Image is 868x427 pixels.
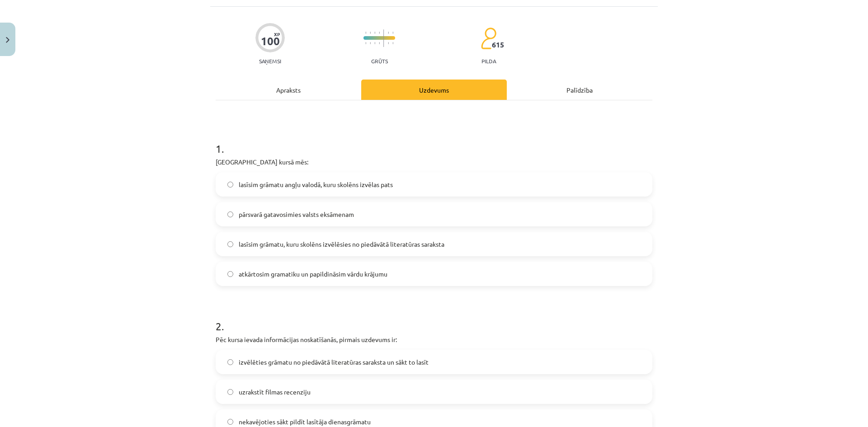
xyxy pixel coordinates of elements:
[227,419,233,425] input: nekavējoties sākt pildīt lasītāja dienasgrāmatu
[374,32,375,34] img: icon-short-line-57e1e144782c952c97e751825c79c345078a6d821885a25fce030b3d8c18986b.svg
[239,210,354,219] span: pārsvarā gatavosimies valsts eksāmenam
[370,32,371,34] img: icon-short-line-57e1e144782c952c97e751825c79c345078a6d821885a25fce030b3d8c18986b.svg
[392,42,393,44] img: icon-short-line-57e1e144782c952c97e751825c79c345078a6d821885a25fce030b3d8c18986b.svg
[492,41,504,49] span: 615
[379,42,380,44] img: icon-short-line-57e1e144782c952c97e751825c79c345078a6d821885a25fce030b3d8c18986b.svg
[216,335,652,344] p: Pēc kursa ievada informācijas noskatīšanās, pirmais uzdevums ir:
[365,32,366,34] img: icon-short-line-57e1e144782c952c97e751825c79c345078a6d821885a25fce030b3d8c18986b.svg
[239,239,444,249] span: lasīsim grāmatu, kuru skolēns izvēlēsies no piedāvātā literatūras saraksta
[227,182,233,188] input: lasīsim grāmatu angļu valodā, kuru skolēns izvēlas pats
[255,58,285,64] p: Saņemsi
[227,271,233,277] input: atkārtosim gramatiku un papildināsim vārdu krājumu
[216,304,652,332] h1: 2 .
[261,35,280,47] div: 100
[481,27,496,50] img: students-c634bb4e5e11cddfef0936a35e636f08e4e9abd3cc4e673bd6f9a4125e45ecb1.svg
[216,80,361,100] div: Apraksts
[388,32,389,34] img: icon-short-line-57e1e144782c952c97e751825c79c345078a6d821885a25fce030b3d8c18986b.svg
[388,42,389,44] img: icon-short-line-57e1e144782c952c97e751825c79c345078a6d821885a25fce030b3d8c18986b.svg
[481,58,496,64] p: pilda
[227,389,233,395] input: uzrakstīt filmas recenziju
[370,42,371,44] img: icon-short-line-57e1e144782c952c97e751825c79c345078a6d821885a25fce030b3d8c18986b.svg
[361,80,507,100] div: Uzdevums
[239,357,429,367] span: izvēlēties grāmatu no piedāvātā literatūras saraksta un sākt to lasīt
[6,37,9,43] img: icon-close-lesson-0947bae3869378f0d4975bcd49f059093ad1ed9edebbc8119c70593378902aed.svg
[274,32,280,37] span: XP
[239,180,393,189] span: lasīsim grāmatu angļu valodā, kuru skolēns izvēlas pats
[365,42,366,44] img: icon-short-line-57e1e144782c952c97e751825c79c345078a6d821885a25fce030b3d8c18986b.svg
[239,269,387,279] span: atkārtosim gramatiku un papildināsim vārdu krājumu
[371,58,388,64] p: Grūts
[227,359,233,365] input: izvēlēties grāmatu no piedāvātā literatūras saraksta un sākt to lasīt
[379,32,380,34] img: icon-short-line-57e1e144782c952c97e751825c79c345078a6d821885a25fce030b3d8c18986b.svg
[227,241,233,247] input: lasīsim grāmatu, kuru skolēns izvēlēsies no piedāvātā literatūras saraksta
[507,80,652,100] div: Palīdzība
[239,387,311,397] span: uzrakstīt filmas recenziju
[216,157,652,167] p: [GEOGRAPHIC_DATA] kursā mēs:
[374,42,375,44] img: icon-short-line-57e1e144782c952c97e751825c79c345078a6d821885a25fce030b3d8c18986b.svg
[392,32,393,34] img: icon-short-line-57e1e144782c952c97e751825c79c345078a6d821885a25fce030b3d8c18986b.svg
[227,211,233,217] input: pārsvarā gatavosimies valsts eksāmenam
[239,417,371,427] span: nekavējoties sākt pildīt lasītāja dienasgrāmatu
[383,29,384,47] img: icon-long-line-d9ea69661e0d244f92f715978eff75569469978d946b2353a9bb055b3ed8787d.svg
[216,127,652,155] h1: 1 .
